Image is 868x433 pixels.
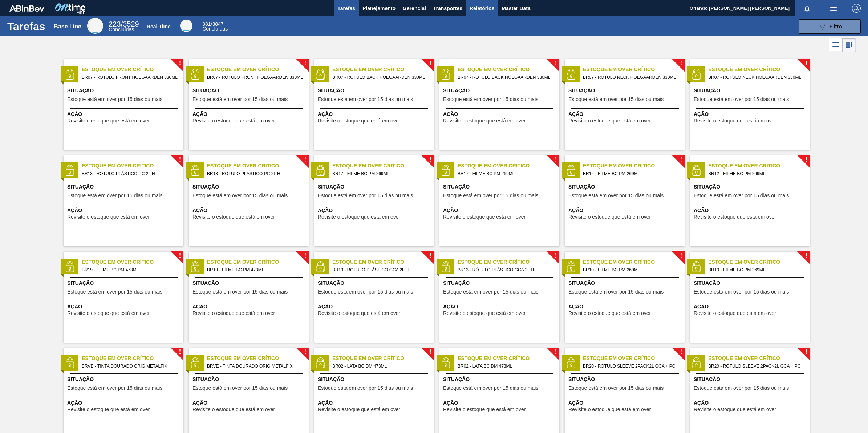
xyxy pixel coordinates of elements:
[443,385,538,391] span: Estoque está em over por 15 dias ou mais
[190,165,200,176] img: status
[680,157,682,162] span: !
[192,183,307,191] span: Situação
[179,349,181,355] span: !
[82,170,178,178] span: BR13 - RÓTULO PLÁSTICO PC 2L H
[568,214,651,220] span: Revisite o estoque que está em over
[568,97,664,102] span: Estoque está em over por 15 dias ou mais
[403,4,426,13] span: Gerencial
[109,21,139,32] div: Base Line
[67,399,182,407] span: Ação
[443,183,557,191] span: Situação
[565,357,576,368] img: status
[440,165,451,176] img: status
[147,24,171,29] div: Real Time
[190,357,200,368] img: status
[568,279,683,287] span: Situação
[67,279,182,287] span: Situação
[691,69,702,80] img: status
[470,4,494,13] span: Relatórios
[583,266,679,274] span: BR10 - FILME BC PM 269ML
[315,357,326,368] img: status
[64,69,75,80] img: status
[568,87,683,94] span: Situação
[318,193,413,198] span: Estoque está em over por 15 dias ou mais
[82,162,183,170] span: Estoque em Over Crítico
[64,357,75,368] img: status
[583,73,679,81] span: BR07 - ROTULO NECK HOEGAARDEN 330ML
[318,214,400,220] span: Revisite o estoque que está em over
[443,214,526,220] span: Revisite o estoque que está em over
[192,385,288,391] span: Estoque está em over por 15 dias ou mais
[443,118,526,124] span: Revisite o estoque que está em over
[9,5,44,12] img: TNhmsLtSVTkK8tSr43FrP2fwEKptu5GPRR3wAAAABJRU5ErkJggg==
[82,266,178,274] span: BR19 - FILME BC PM 473ML
[708,355,810,362] span: Estoque em Over Crítico
[202,22,228,31] div: Real Time
[315,165,326,176] img: status
[67,97,162,102] span: Estoque está em over por 15 dias ou mais
[568,385,664,391] span: Estoque está em over por 15 dias ou mais
[429,61,431,66] span: !
[64,261,75,272] img: status
[799,19,861,34] button: Filtro
[805,253,807,259] span: !
[109,20,121,28] span: 223
[795,3,819,13] button: Notificações
[443,303,557,311] span: Ação
[680,61,682,66] span: !
[82,355,183,362] span: Estoque em Over Crítico
[337,4,355,13] span: Tarefas
[852,4,861,13] img: Logout
[694,214,776,220] span: Revisite o estoque que está em over
[67,376,182,383] span: Situação
[192,376,307,383] span: Situação
[443,193,538,198] span: Estoque está em over por 15 dias ou mais
[67,303,182,311] span: Ação
[190,261,200,272] img: status
[429,157,431,162] span: !
[694,311,776,316] span: Revisite o estoque que está em over
[318,311,400,316] span: Revisite o estoque que está em over
[67,193,162,198] span: Estoque está em over por 15 dias ou mais
[694,399,808,407] span: Ação
[440,261,451,272] img: status
[332,355,434,362] span: Estoque em Over Crítico
[304,157,306,162] span: !
[694,385,789,391] span: Estoque está em over por 15 dias ou mais
[87,18,103,34] div: Base Line
[708,162,810,170] span: Estoque em Over Crítico
[458,73,553,81] span: BR07 - ROTULO BACK HOEGAARDEN 330ML
[694,376,808,383] span: Situação
[842,38,856,52] div: Visão em Cards
[568,183,683,191] span: Situação
[694,118,776,124] span: Revisite o estoque que está em over
[691,357,702,368] img: status
[362,4,396,13] span: Planejamento
[443,289,538,295] span: Estoque está em over por 15 dias ou mais
[192,407,275,412] span: Revisite o estoque que está em over
[805,157,807,162] span: !
[555,349,557,355] span: !
[318,207,432,214] span: Ação
[82,66,183,73] span: Estoque em Over Crítico
[67,87,182,94] span: Situação
[502,4,530,13] span: Master Data
[82,362,178,370] span: BRVE - TINTA DOURADO ORIG METALFIX
[207,73,303,81] span: BR07 - ROTULO FRONT HOEGAARDEN 330ML
[207,355,309,362] span: Estoque em Over Crítico
[694,303,808,311] span: Ação
[830,24,842,29] span: Filtro
[694,97,789,102] span: Estoque está em over por 15 dias ou mais
[192,399,307,407] span: Ação
[708,362,804,370] span: BR20 - RÓTULO SLEEVE 2PACK2L GCA + PC
[694,407,776,412] span: Revisite o estoque que está em over
[708,266,804,274] span: BR10 - FILME BC PM 269ML
[318,407,400,412] span: Revisite o estoque que está em over
[67,289,162,295] span: Estoque está em over por 15 dias ou mais
[190,69,200,80] img: status
[565,165,576,176] img: status
[568,303,683,311] span: Ação
[568,110,683,118] span: Ação
[443,407,526,412] span: Revisite o estoque que está em over
[443,311,526,316] span: Revisite o estoque que está em over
